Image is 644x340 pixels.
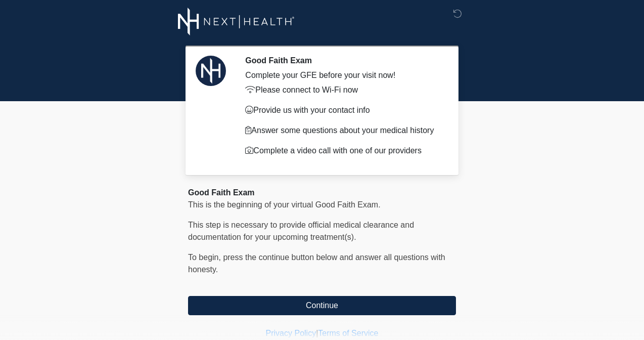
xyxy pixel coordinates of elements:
[318,329,378,337] a: Terms of Service
[188,221,414,241] span: This step is necessary to provide official medical clearance and documentation for your upcoming ...
[266,329,316,337] a: Privacy Policy
[188,187,456,199] div: Good Faith Exam
[188,253,445,274] span: To begin, ﻿﻿﻿﻿﻿﻿press the continue button below and answer all questions with honesty.
[188,296,456,315] button: Continue
[245,69,441,81] div: Complete your GFE before your visit now!
[245,84,441,96] p: Please connect to Wi-Fi now
[245,124,441,137] p: Answer some questions about your medical history
[245,56,441,65] h2: Good Faith Exam
[245,104,441,116] p: Provide us with your contact info
[196,56,226,86] img: Agent Avatar
[188,200,381,209] span: This is the beginning of your virtual Good Faith Exam.
[178,8,295,35] img: Next-Health Logo
[316,329,318,337] a: |
[245,145,441,157] p: Complete a video call with one of our providers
